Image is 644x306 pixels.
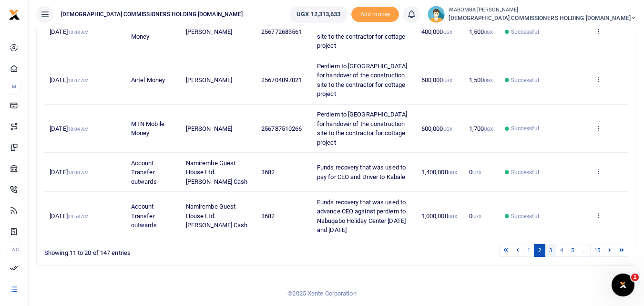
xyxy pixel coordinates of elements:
small: UGX [484,127,493,132]
small: 10:08 AM [68,30,89,35]
a: 5 [567,244,578,257]
span: [DATE] [50,28,89,35]
img: logo-small [9,9,20,21]
span: [DATE] [50,125,89,132]
span: Namirembe Guest House Ltd: [PERSON_NAME] Cash [186,159,248,185]
span: Account Transfer outwards [131,159,157,185]
span: 256772683561 [261,28,302,35]
a: 4 [556,244,567,257]
a: profile-user WABOMBA [PERSON_NAME] [DEMOGRAPHIC_DATA] COMMISSIONERS HOLDING [DOMAIN_NAME] [428,6,636,23]
span: 256787510266 [261,125,302,132]
span: [PERSON_NAME] [186,125,232,132]
span: 3682 [261,169,275,176]
span: Funds recovery that was used to pay for CEO and Driver to Kabale [317,164,406,180]
span: [DEMOGRAPHIC_DATA] COMMISSIONERS HOLDING [DOMAIN_NAME] [57,10,246,19]
small: 10:04 AM [68,127,89,132]
span: 400,000 [421,28,452,35]
span: Account Transfer outwards [131,203,157,229]
iframe: Intercom live chat [612,274,634,296]
span: 1,500 [469,28,493,35]
a: UGX 12,313,633 [289,6,348,23]
span: 600,000 [421,125,452,132]
span: Successful [511,124,539,133]
span: 1,000,000 [421,212,457,220]
small: 10:00 AM [68,170,89,175]
span: 1,700 [469,125,493,132]
a: 15 [590,244,604,257]
a: 1 [523,244,534,257]
span: Successful [511,168,539,177]
a: 2 [534,244,545,257]
span: [DATE] [50,76,89,84]
small: WABOMBA [PERSON_NAME] [449,6,636,14]
span: Namirembe Guest House Ltd: [PERSON_NAME] Cash [186,203,248,229]
span: MTN Mobile Money [131,120,164,137]
span: 1 [631,274,639,281]
small: 09:58 AM [68,214,89,219]
span: [DEMOGRAPHIC_DATA] COMMISSIONERS HOLDING [DOMAIN_NAME] [449,14,636,22]
li: Ac [8,242,20,257]
small: UGX [472,214,481,219]
small: UGX [443,78,452,83]
img: profile-user [428,6,445,23]
span: 0 [469,169,481,176]
a: Add money [351,10,399,17]
span: Perdiem to [GEOGRAPHIC_DATA] for handover of the construction site to the contractor for cottage ... [317,111,407,146]
span: 0 [469,212,481,220]
small: 10:07 AM [68,78,89,83]
small: UGX [472,170,481,175]
a: 3 [545,244,556,257]
div: Showing 11 to 20 of 147 entries [44,243,284,258]
span: Perdiem to [GEOGRAPHIC_DATA] for handover of the construction site to the contractor for cottage ... [317,63,407,98]
span: [PERSON_NAME] [186,76,232,84]
a: logo-small logo-large logo-large [9,11,20,18]
span: Successful [511,212,539,221]
span: 256704897821 [261,76,302,84]
span: UGX 12,313,633 [296,10,340,19]
span: [PERSON_NAME] [186,28,232,35]
span: Successful [511,28,539,36]
small: UGX [443,30,452,35]
span: Add money [351,7,399,22]
span: 1,400,000 [421,169,457,176]
span: Airtel Money [131,76,165,84]
span: 1,500 [469,76,493,84]
small: UGX [484,30,493,35]
span: 600,000 [421,76,452,84]
span: Funds recovery that was used to advance CEO against perdiem to Nabugabo Holiday Center [DATE] and... [317,199,406,234]
span: [DATE] [50,169,89,176]
span: 3682 [261,212,275,220]
li: M [8,79,20,95]
span: Successful [511,76,539,84]
small: UGX [448,214,457,219]
li: Wallet ballance [286,6,351,23]
small: UGX [484,78,493,83]
li: Toup your wallet [351,7,399,22]
span: [DATE] [50,212,89,220]
small: UGX [448,170,457,175]
span: MTN Mobile Money [131,23,164,40]
small: UGX [443,127,452,132]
